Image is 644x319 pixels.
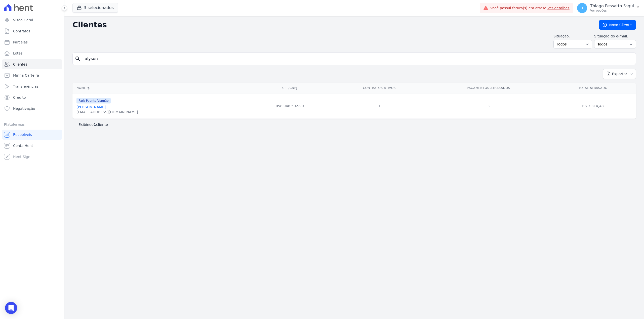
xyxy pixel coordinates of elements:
[427,83,550,93] th: Pagamentos Atrasados
[2,70,62,80] a: Minha Carteira
[82,54,634,64] input: Buscar por nome, CPF ou e-mail
[580,6,584,10] span: TP
[332,93,427,119] td: 1
[547,6,570,10] a: Ver detalhes
[72,83,248,93] th: Nome
[490,6,570,11] span: Você possui fatura(s) em atraso.
[13,51,23,56] span: Lotes
[13,95,26,100] span: Crédito
[13,18,33,23] span: Visão Geral
[550,83,636,93] th: Total Atrasado
[72,20,591,29] h2: Clientes
[13,62,27,67] span: Clientes
[427,93,550,119] td: 3
[248,83,332,93] th: CPF/CNPJ
[590,9,634,13] p: Ver opções
[13,84,38,89] span: Transferências
[76,105,106,109] a: [PERSON_NAME]
[590,4,634,9] p: Thiago Pessatto Faqui
[76,110,138,115] div: [EMAIL_ADDRESS][DOMAIN_NAME]
[78,122,108,127] p: Exibindo cliente
[248,93,332,119] td: 058.946.592-99
[2,37,62,47] a: Parcelas
[550,93,636,119] td: R$ 3.314,48
[75,56,81,62] i: search
[2,15,62,25] a: Visão Geral
[332,83,427,93] th: Contratos Ativos
[13,106,35,111] span: Negativação
[13,29,30,34] span: Contratos
[553,34,592,39] label: Situação:
[13,132,32,137] span: Recebíveis
[13,40,28,45] span: Parcelas
[603,69,636,79] button: Exportar
[13,73,39,78] span: Minha Carteira
[72,3,118,13] button: 3 selecionados
[2,103,62,114] a: Negativação
[94,123,96,127] b: 1
[5,302,17,314] div: Open Intercom Messenger
[2,59,62,69] a: Clientes
[2,130,62,140] a: Recebíveis
[4,122,60,128] div: Plataformas
[13,143,33,148] span: Conta Hent
[594,34,636,39] label: Situação do e-mail:
[76,98,111,103] span: Park Poente Viamão
[2,26,62,36] a: Contratos
[599,20,636,30] a: Novo Cliente
[2,141,62,151] a: Conta Hent
[2,81,62,91] a: Transferências
[573,1,644,15] button: TP Thiago Pessatto Faqui Ver opções
[2,92,62,102] a: Crédito
[2,48,62,58] a: Lotes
